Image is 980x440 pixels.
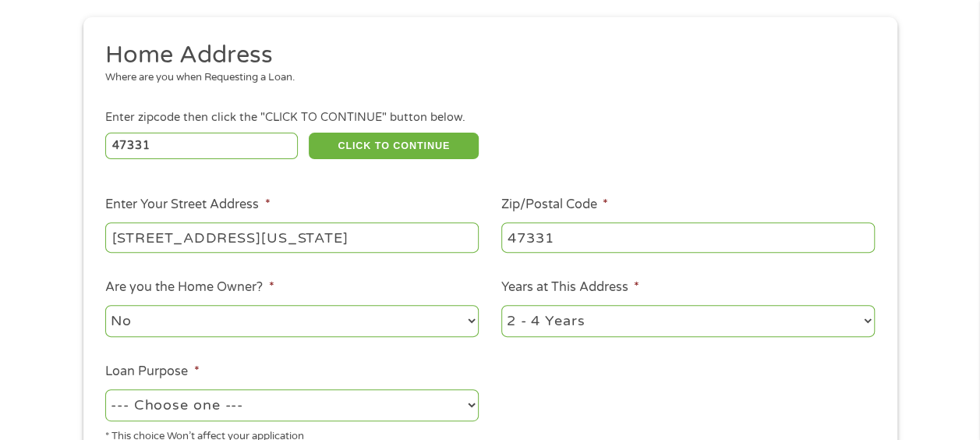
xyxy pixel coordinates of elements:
input: Enter Zipcode (e.g 01510) [105,133,298,159]
button: CLICK TO CONTINUE [309,133,479,159]
label: Enter Your Street Address [105,197,270,213]
label: Zip/Postal Code [501,197,608,213]
div: Enter zipcode then click the "CLICK TO CONTINUE" button below. [105,109,874,126]
h2: Home Address [105,40,863,71]
label: Loan Purpose [105,364,199,380]
input: 1 Main Street [105,222,479,252]
div: Where are you when Requesting a Loan. [105,70,863,86]
label: Are you the Home Owner? [105,279,274,296]
label: Years at This Address [501,279,639,296]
